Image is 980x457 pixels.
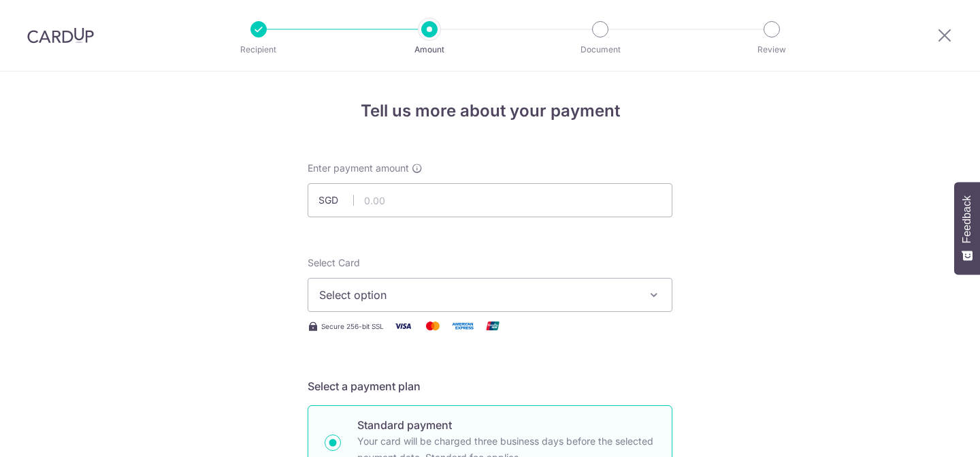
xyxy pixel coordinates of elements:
[208,43,309,57] p: Recipient
[357,417,655,433] p: Standard payment
[308,161,409,175] span: Enter payment amount
[961,195,973,243] span: Feedback
[479,317,506,334] img: Union Pay
[721,43,822,57] p: Review
[308,257,360,268] span: translation missing: en.payables.payment_networks.credit_card.summary.labels.select_card
[550,43,651,57] p: Document
[308,183,672,217] input: 0.00
[27,27,94,44] img: CardUp
[308,278,672,312] button: Select option
[321,321,384,332] span: Secure 256-bit SSL
[954,182,980,274] button: Feedback - Show survey
[319,287,636,303] span: Select option
[449,317,476,334] img: American Express
[389,317,416,334] img: Visa
[308,99,672,123] h4: Tell us more about your payment
[419,317,446,334] img: Mastercard
[308,378,672,394] h5: Select a payment plan
[379,43,480,57] p: Amount
[318,193,354,207] span: SGD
